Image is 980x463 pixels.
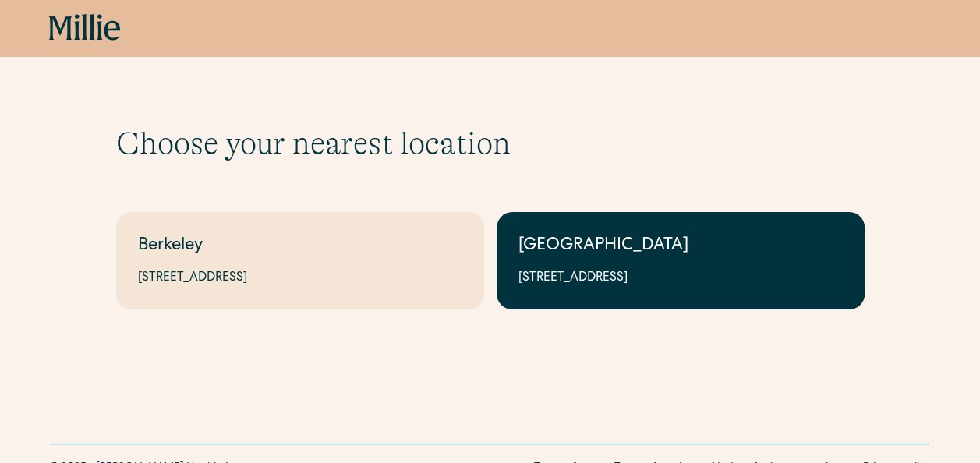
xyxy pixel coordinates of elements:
div: [STREET_ADDRESS] [138,269,462,288]
div: Berkeley [138,234,462,260]
div: [GEOGRAPHIC_DATA] [518,234,843,260]
h1: Choose your nearest location [116,125,865,162]
a: Berkeley[STREET_ADDRESS] [116,212,484,309]
div: [STREET_ADDRESS] [518,269,843,288]
a: [GEOGRAPHIC_DATA][STREET_ADDRESS] [497,212,865,309]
